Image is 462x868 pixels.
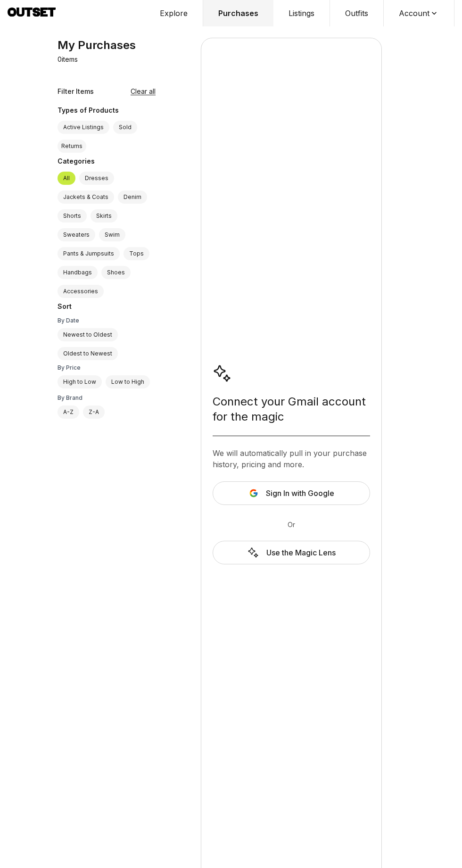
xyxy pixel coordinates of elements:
[58,394,156,402] div: By Brand
[83,405,105,419] label: Z-A
[58,190,114,204] label: Jackets & Coats
[118,190,147,204] label: Denim
[113,121,137,134] label: Sold
[58,121,109,134] label: Active Listings
[58,209,87,223] label: Shorts
[213,520,370,529] div: Or
[58,285,104,298] label: Accessories
[58,157,156,168] div: Categories
[58,228,95,241] label: Sweaters
[58,106,156,117] div: Types of Products
[131,87,156,96] button: Clear all
[58,364,156,372] div: By Price
[58,87,94,96] div: Filter Items
[58,328,118,341] label: Newest to Oldest
[99,228,125,241] label: Swim
[58,302,156,313] div: Sort
[58,247,120,260] label: Pants & Jumpsuits
[213,394,370,424] div: Connect your Gmail account for the magic
[266,488,334,499] span: Sign In with Google
[213,447,370,470] div: We will automatically pull in your purchase history, pricing and more.
[58,140,86,153] button: Returns
[106,375,150,389] label: Low to High
[58,172,75,185] label: All
[124,247,149,260] label: Tops
[58,375,102,389] label: High to Low
[58,347,118,360] label: Oldest to Newest
[101,266,131,279] label: Shoes
[213,541,370,564] a: Use the Magic Lens
[58,55,78,64] p: 0 items
[213,481,370,505] button: Sign In with Google
[58,38,136,53] div: My Purchases
[79,172,114,185] label: Dresses
[58,266,98,279] label: Handbags
[58,317,156,324] div: By Date
[58,405,79,419] label: A-Z
[91,209,117,223] label: Skirts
